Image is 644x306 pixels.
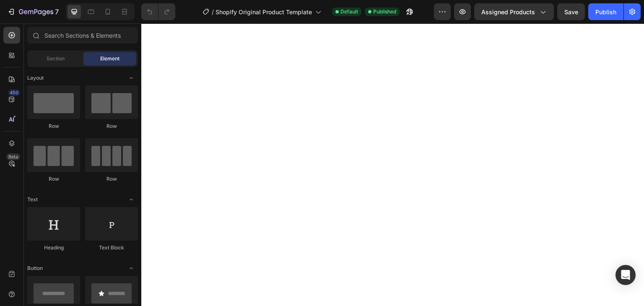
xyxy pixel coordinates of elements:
[27,244,80,252] div: Heading
[27,122,80,130] div: Row
[55,7,59,17] p: 7
[6,153,20,160] div: Beta
[557,3,585,20] button: Save
[100,55,119,62] span: Element
[588,3,623,20] button: Publish
[27,175,80,183] div: Row
[595,8,616,16] div: Publish
[474,3,554,20] button: Assigned Products
[85,175,138,183] div: Row
[27,27,138,44] input: Search Sections & Elements
[27,196,38,203] span: Text
[340,8,358,16] span: Default
[141,23,644,306] iframe: Design area
[373,8,396,16] span: Published
[216,8,312,16] span: Shopify Original Product Template
[8,89,20,96] div: 450
[212,8,214,16] span: /
[85,122,138,130] div: Row
[27,74,44,82] span: Layout
[3,3,62,20] button: 7
[125,193,138,206] span: Toggle open
[615,265,636,285] div: Open Intercom Messenger
[564,8,578,16] span: Save
[85,244,138,252] div: Text Block
[125,262,138,275] span: Toggle open
[47,55,65,62] span: Section
[27,265,43,272] span: Button
[141,3,175,20] div: Undo/Redo
[481,8,535,16] span: Assigned Products
[125,71,138,85] span: Toggle open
